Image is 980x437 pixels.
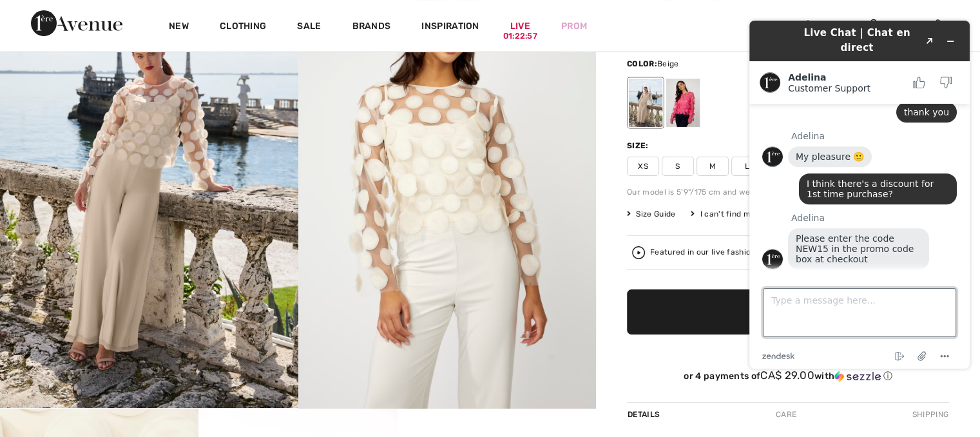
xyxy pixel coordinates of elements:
span: M [697,157,729,176]
a: Sale [297,21,321,34]
div: Featured in our live fashion event. [650,248,850,257]
div: I can't find my size [691,208,772,220]
div: Beige [629,79,662,127]
a: New [169,21,189,34]
a: Clothing [220,21,266,34]
div: Size: [627,140,651,151]
span: S [662,157,694,176]
span: XS [627,157,659,176]
iframe: Find more information here [739,10,980,379]
div: Care [765,403,807,426]
div: 01:22:57 [503,30,537,43]
span: Beige [657,59,679,68]
div: Our model is 5'9"/175 cm and wears a size 6. [627,186,949,198]
span: L [731,157,764,176]
a: Brands [352,21,391,34]
a: Prom [561,19,587,33]
div: Fuchsia [666,79,700,127]
span: Inspiration [421,21,479,34]
span: Color: [627,59,657,68]
button: Add to Bag [627,289,949,335]
span: Size Guide [627,208,675,220]
img: 1ère Avenue [31,10,122,36]
span: Chat [28,9,55,21]
div: or 4 payments ofCA$ 29.00withSezzle Click to learn more about Sezzle [627,369,949,387]
img: Watch the replay [632,246,645,259]
div: Shipping [909,403,949,426]
div: Details [627,403,663,426]
div: or 4 payments of with [627,369,949,382]
a: Live01:22:57 [510,19,530,33]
